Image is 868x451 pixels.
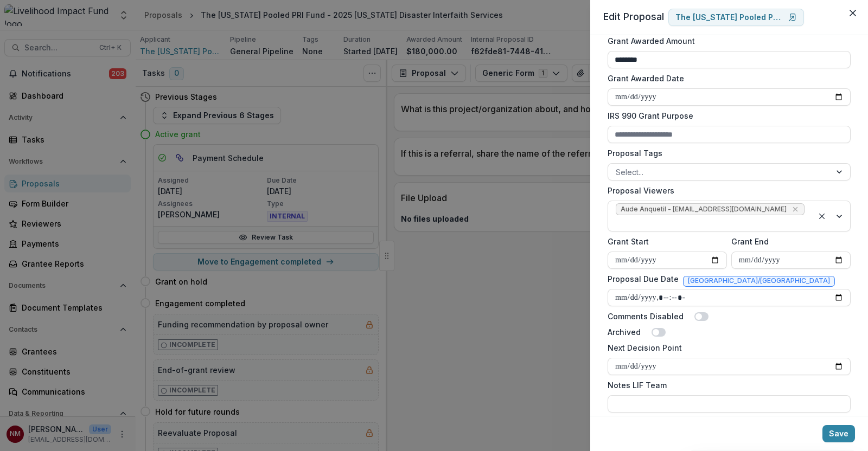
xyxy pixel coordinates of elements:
label: Grant Awarded Amount [608,35,844,47]
button: Save [822,425,855,442]
label: Grant End [731,236,844,247]
div: Clear selected options [815,210,828,223]
span: Edit Proposal [603,11,664,22]
label: Grant Start [608,236,720,247]
p: The [US_STATE] Pooled PRI Fund, LLC ([GEOGRAPHIC_DATA]) [675,13,784,22]
label: Archived [608,326,641,338]
div: Remove Aude Anquetil - aude@lifund.org [790,204,801,215]
label: Grant Awarded Date [608,73,844,84]
label: Comments Disabled [608,311,684,322]
label: Proposal Viewers [608,185,844,196]
button: Close [844,4,861,22]
span: [GEOGRAPHIC_DATA]/[GEOGRAPHIC_DATA] [688,277,830,285]
span: Aude Anquetil - [EMAIL_ADDRESS][DOMAIN_NAME] [621,205,787,213]
label: Proposal Tags [608,147,844,159]
a: The [US_STATE] Pooled PRI Fund, LLC ([GEOGRAPHIC_DATA]) [668,9,804,26]
label: Next Decision Point [608,342,844,353]
label: Notes LIF Team [608,379,844,391]
label: Proposal Due Date [608,273,679,285]
label: IRS 990 Grant Purpose [608,110,844,121]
